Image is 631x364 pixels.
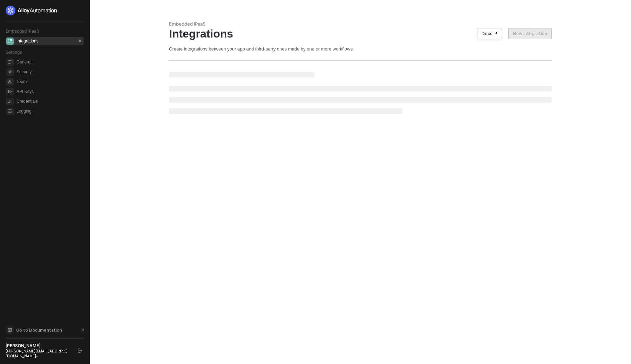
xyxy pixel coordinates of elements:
[6,88,14,95] span: api-key
[79,327,86,334] span: document-arrow
[16,68,82,76] span: Security
[6,68,14,76] span: security
[6,6,57,15] img: logo
[482,31,497,36] div: Docs ↗
[6,108,14,115] span: logging
[16,77,82,86] span: Team
[508,28,552,39] button: New Integration
[477,28,502,39] button: Docs ↗
[16,107,82,115] span: Logging
[169,27,552,40] div: Integrations
[16,87,82,96] span: API Keys
[6,326,13,333] span: documentation
[78,38,82,44] div: 0
[6,349,72,358] div: [PERSON_NAME][EMAIL_ADDRESS][DOMAIN_NAME] •
[16,38,39,44] div: Integrations
[16,327,62,333] span: Go to Documentation
[6,343,72,349] div: [PERSON_NAME]
[169,46,552,52] div: Create integrations between your app and third-party ones made by one or more workflows.
[6,49,22,55] span: Settings
[6,6,84,15] a: logo
[6,59,14,66] span: general
[6,78,14,86] span: team
[6,326,84,334] a: Knowledge Base
[6,98,14,105] span: credentials
[78,349,82,353] span: logout
[169,21,552,27] div: Embedded iPaaS
[16,97,82,106] span: Credentials
[6,38,14,45] span: integrations
[16,58,82,66] span: General
[6,28,39,34] span: Embedded iPaaS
